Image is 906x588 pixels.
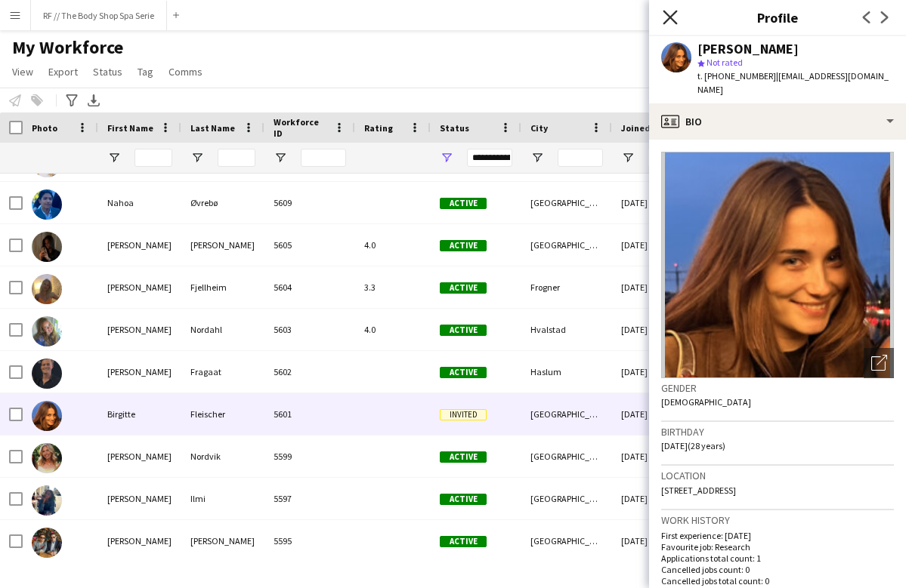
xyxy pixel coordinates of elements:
[612,436,703,477] div: [DATE]
[697,42,799,56] div: [PERSON_NAME]
[530,122,548,134] span: City
[274,116,328,139] span: Workforce ID
[98,351,181,393] div: [PERSON_NAME]
[697,70,776,82] span: t. [PHONE_NUMBER]
[32,232,62,262] img: Hanna Zeljkovic
[12,36,123,59] span: My Workforce
[440,198,487,209] span: Active
[612,266,703,308] div: [DATE]
[264,520,355,562] div: 5595
[93,65,122,79] span: Status
[661,575,894,586] p: Cancelled jobs total count: 0
[521,351,612,393] div: Haslum
[190,122,235,134] span: Last Name
[135,149,172,167] input: First Name Filter Input
[31,1,167,30] button: RF // The Body Shop Spa Serie
[190,151,204,165] button: Open Filter Menu
[98,309,181,350] div: [PERSON_NAME]
[440,451,487,463] span: Active
[181,182,264,223] div: Øvrebø
[648,149,694,167] input: Joined Filter Input
[48,65,78,79] span: Export
[181,309,264,350] div: Nordahl
[32,443,62,473] img: Maria Nordvik
[612,478,703,519] div: [DATE]
[530,151,544,165] button: Open Filter Menu
[32,485,62,516] img: Marian Ilmi
[661,564,894,575] p: Cancelled jobs count: 0
[181,224,264,266] div: [PERSON_NAME]
[661,553,894,564] p: Applications total count: 1
[649,103,906,140] div: Bio
[621,122,651,134] span: Joined
[181,520,264,562] div: [PERSON_NAME]
[355,266,431,308] div: 3.3
[131,62,159,82] a: Tag
[440,536,487,547] span: Active
[612,520,703,562] div: [DATE]
[440,282,487,294] span: Active
[107,151,121,165] button: Open Filter Menu
[63,91,81,109] app-action-btn: Advanced filters
[612,309,703,350] div: [DATE]
[558,149,603,167] input: City Filter Input
[521,224,612,266] div: [GEOGRAPHIC_DATA]
[521,478,612,519] div: [GEOGRAPHIC_DATA]
[42,62,84,82] a: Export
[661,469,894,482] h3: Location
[521,520,612,562] div: [GEOGRAPHIC_DATA]
[661,513,894,527] h3: Work history
[521,309,612,350] div: Hvalstad
[181,266,264,308] div: Fjellheim
[661,541,894,553] p: Favourite job: Research
[98,266,181,308] div: [PERSON_NAME]
[521,393,612,435] div: [GEOGRAPHIC_DATA]
[264,309,355,350] div: 5603
[661,152,894,378] img: Crew avatar or photo
[440,122,469,134] span: Status
[661,530,894,541] p: First experience: [DATE]
[32,122,57,134] span: Photo
[32,401,62,431] img: Birgitte Fleischer
[6,62,39,82] a: View
[264,182,355,223] div: 5609
[169,65,203,79] span: Comms
[32,274,62,304] img: Emily Fjellheim
[649,8,906,27] h3: Profile
[85,91,103,109] app-action-btn: Export XLSX
[440,240,487,251] span: Active
[87,62,128,82] a: Status
[32,528,62,558] img: Samuel Oliver
[181,393,264,435] div: Fleischer
[661,381,894,395] h3: Gender
[98,182,181,223] div: Nahoa
[32,189,62,220] img: Nahoa Øvrebø
[364,122,393,134] span: Rating
[521,182,612,223] div: [GEOGRAPHIC_DATA]
[355,309,431,350] div: 4.0
[521,436,612,477] div: [GEOGRAPHIC_DATA]
[440,325,487,336] span: Active
[440,494,487,505] span: Active
[612,182,703,223] div: [DATE]
[521,266,612,308] div: Frogner
[612,393,703,435] div: [DATE]
[264,266,355,308] div: 5604
[274,151,287,165] button: Open Filter Menu
[661,440,725,451] span: [DATE] (28 years)
[32,316,62,346] img: Hennie Marie Nordahl
[32,359,62,389] img: William Fragaat
[181,436,264,477] div: Nordvik
[864,348,894,378] div: Open photos pop-in
[138,65,153,79] span: Tag
[98,436,181,477] div: [PERSON_NAME]
[264,436,355,477] div: 5599
[12,65,33,79] span: View
[440,367,487,378] span: Active
[697,70,889,95] span: | [EMAIL_ADDRESS][DOMAIN_NAME]
[661,425,894,439] h3: Birthday
[264,351,355,393] div: 5602
[661,485,736,496] span: [STREET_ADDRESS]
[264,393,355,435] div: 5601
[707,57,743,68] span: Not rated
